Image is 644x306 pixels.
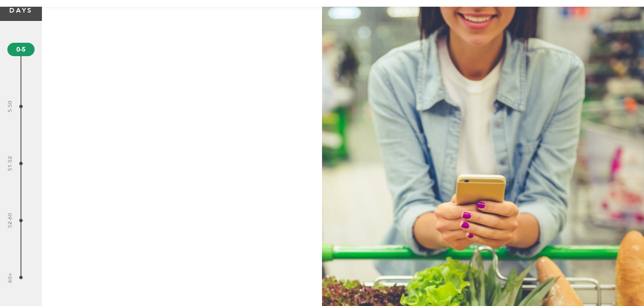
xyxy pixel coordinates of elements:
span: 5-50 [5,101,15,112]
span: 51-52 [5,156,15,171]
span: 7 [19,105,23,108]
span: 10 [19,162,23,165]
span: 2 [8,43,35,56]
span: 13 [19,219,23,222]
span: 52-60 [5,213,15,228]
span: 16 [19,276,23,279]
span: 0-5 [16,44,26,54]
span: 60+ [5,272,15,283]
